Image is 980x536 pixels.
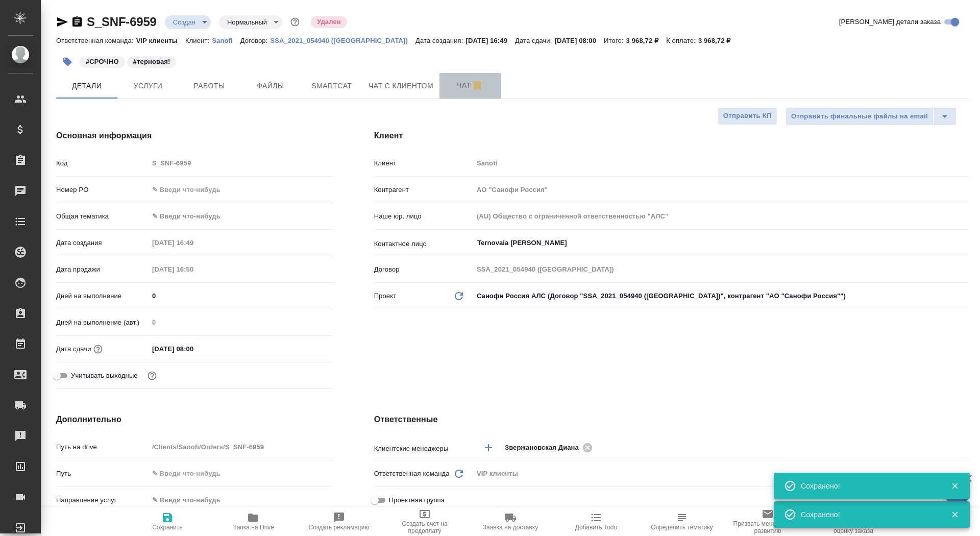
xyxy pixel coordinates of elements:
[149,315,333,330] input: Пустое поле
[505,441,596,454] div: Звержановская Диана
[246,80,295,92] span: Файлы
[56,264,149,275] p: Дата продажи
[91,343,105,356] button: Если добавить услуги и заполнить их объемом, то дата рассчитается автоматически
[56,238,149,248] p: Дата создания
[374,185,473,195] p: Контрагент
[374,158,473,168] p: Клиент
[270,37,415,44] p: SSA_2021_054940 ([GEOGRAPHIC_DATA])
[698,37,739,44] p: 3 968,72 ₽
[79,57,126,65] span: СРОЧНО
[718,107,777,125] button: Отправить КП
[124,80,173,92] span: Услуги
[374,413,969,426] h4: Ответственные
[473,209,969,224] input: Пустое поле
[839,17,941,27] span: [PERSON_NAME] детали заказа
[791,111,928,123] span: Отправить финальные файлы на email
[56,16,68,28] button: Скопировать ссылку для ЯМессенджера
[473,465,969,482] div: VIP клиенты
[575,524,617,531] span: Добавить Todo
[309,524,370,531] span: Создать рекламацию
[374,239,473,249] p: Контактное лицо
[149,288,333,303] input: ✎ Введи что-нибудь
[87,15,157,29] a: S_SNF-6959
[149,182,333,197] input: ✎ Введи что-нибудь
[415,37,465,44] p: Дата создания:
[553,507,639,536] button: Добавить Todo
[149,492,333,509] div: ✎ Введи что-нибудь
[240,37,271,44] p: Договор:
[473,182,969,197] input: Пустое поле
[170,18,199,27] button: Создан
[468,507,553,536] button: Заявка на доставку
[505,443,585,453] span: Звержановская Диана
[554,37,604,44] p: [DATE] 08:00
[374,444,473,454] p: Клиентские менеджеры
[382,507,468,536] button: Создать счет на предоплату
[446,79,495,92] span: Чат
[149,262,238,277] input: Пустое поле
[963,242,965,244] button: Open
[388,520,461,534] span: Создать счет на предоплату
[136,37,185,44] p: VIP клиенты
[212,36,240,44] a: Sanofi
[152,524,183,531] span: Сохранить
[473,287,969,305] div: Санофи Россия АЛС (Договор "SSA_2021_054940 ([GEOGRAPHIC_DATA])", контрагент "АО "Санофи Россия"")
[374,291,397,301] p: Проект
[165,15,211,29] div: Создан
[944,481,965,491] button: Закрыть
[465,37,515,44] p: [DATE] 16:49
[56,469,149,479] p: Путь
[149,208,333,225] div: ✎ Введи что-нибудь
[185,37,212,44] p: Клиент:
[604,37,626,44] p: Итого:
[369,80,433,92] span: Чат с клиентом
[145,369,159,382] button: Выбери, если сб и вс нужно считать рабочими днями для выполнения заказа.
[71,16,83,28] button: Скопировать ссылку
[725,507,811,536] button: Призвать менеджера по развитию
[152,211,321,222] div: ✎ Введи что-нибудь
[473,262,969,277] input: Пустое поле
[224,18,270,27] button: Нормальный
[149,440,333,454] input: Пустое поле
[296,507,382,536] button: Создать рекламацию
[152,495,321,505] div: ✎ Введи что-нибудь
[374,264,473,275] p: Договор
[219,15,282,29] div: Создан
[476,435,501,460] button: Добавить менеджера
[126,57,178,65] span: терновая!
[71,371,138,381] span: Учитывать выходные
[149,466,333,481] input: ✎ Введи что-нибудь
[288,15,302,29] button: Доп статусы указывают на важность/срочность заказа
[731,520,804,534] span: Призвать менеджера по развитию
[185,80,234,92] span: Работы
[801,481,936,491] div: Сохранено!
[666,37,698,44] p: К оплате:
[210,507,296,536] button: Папка на Drive
[786,107,957,126] div: split button
[515,37,554,44] p: Дата сдачи:
[62,80,111,92] span: Детали
[801,509,936,520] div: Сохранено!
[56,413,333,426] h4: Дополнительно
[56,51,79,73] button: Добавить тэг
[723,110,772,122] span: Отправить КП
[307,80,356,92] span: Smartcat
[56,344,91,354] p: Дата сдачи
[944,510,965,519] button: Закрыть
[149,342,238,356] input: ✎ Введи что-нибудь
[232,524,274,531] span: Папка на Drive
[56,495,149,505] p: Направление услуг
[473,156,969,170] input: Пустое поле
[389,495,445,505] span: Проектная группа
[483,524,538,531] span: Заявка на доставку
[963,447,965,449] button: Open
[56,185,149,195] p: Номер PO
[270,36,415,44] a: SSA_2021_054940 ([GEOGRAPHIC_DATA])
[56,37,136,44] p: Ответственная команда:
[212,37,240,44] p: Sanofi
[374,130,969,142] h4: Клиент
[374,469,450,479] p: Ответственная команда
[651,524,713,531] span: Определить тематику
[56,211,149,222] p: Общая тематика
[626,37,667,44] p: 3 968,72 ₽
